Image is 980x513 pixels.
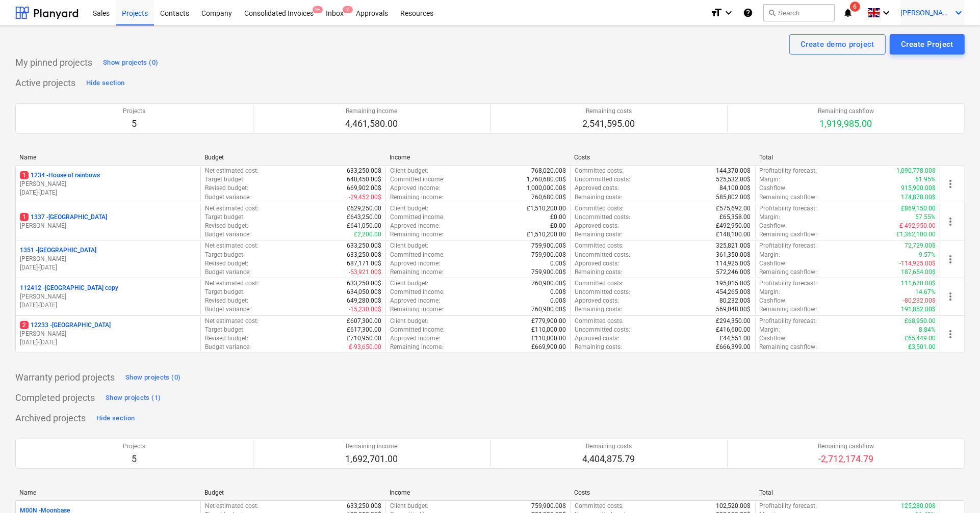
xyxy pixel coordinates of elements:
[204,154,381,161] div: Budget
[103,57,158,69] div: Show projects (0)
[531,251,566,259] p: 759,900.00$
[901,279,936,288] p: 111,620.00$
[205,296,248,305] p: Revised budget :
[531,305,566,314] p: 760,900.00$
[716,230,751,239] p: £148,100.00
[343,6,353,13] span: 2
[205,222,248,230] p: Revised budget :
[390,343,443,352] p: Remaining income :
[901,502,936,510] p: 125,280.00$
[550,259,566,268] p: 0.00$
[527,175,566,184] p: 1,760,680.00$
[205,204,259,213] p: Net estimated cost :
[346,453,398,465] p: 1,692,701.00
[527,230,566,239] p: £1,510,200.00
[390,279,428,288] p: Client budget :
[716,175,751,184] p: 525,532.00$
[20,213,29,221] span: 1
[944,215,957,228] span: more_vert
[20,292,196,301] p: [PERSON_NAME]
[716,268,751,277] p: 572,246.00$
[944,178,957,190] span: more_vert
[760,268,817,277] p: Remaining cashflow :
[20,284,118,292] p: 112412 - [GEOGRAPHIC_DATA] copy
[716,317,751,326] p: £294,350.00
[346,107,398,116] p: Remaining income
[347,296,381,305] p: 649,280.00$
[347,167,381,175] p: 633,250.00$
[20,321,111,330] p: 12233 - [GEOGRAPHIC_DATA]
[531,502,566,510] p: 759,900.00$
[583,118,635,130] p: 2,541,595.00
[760,279,817,288] p: Profitability forecast :
[880,7,892,19] i: keyboard_arrow_down
[354,230,381,239] p: £2,200.00
[205,326,245,334] p: Target budget :
[716,343,751,352] p: £666,399.00
[574,154,751,161] div: Costs
[919,326,936,334] p: 8.84%
[20,180,196,188] p: [PERSON_NAME]
[390,259,440,268] p: Approved income :
[349,343,381,352] p: £-93,650.00
[204,489,381,496] div: Budget
[205,343,251,352] p: Budget variance :
[390,296,440,305] p: Approved income :
[390,167,428,175] p: Client budget :
[575,326,630,334] p: Uncommitted costs :
[760,193,817,202] p: Remaining cashflow :
[347,326,381,334] p: £617,300.00
[205,251,245,259] p: Target budget :
[899,259,936,268] p: -114,925.00$
[716,167,751,175] p: 144,370.00$
[710,7,723,19] i: format_size
[531,268,566,277] p: 759,900.00$
[574,489,751,496] div: Costs
[759,489,936,496] div: Total
[575,268,622,277] p: Remaining costs :
[390,489,566,496] div: Income
[347,288,381,296] p: 634,050.00$
[205,167,259,175] p: Net estimated cost :
[205,213,245,222] p: Target budget :
[575,259,619,268] p: Approved costs :
[390,193,443,202] p: Remaining income :
[527,184,566,193] p: 1,000,000.00$
[19,489,196,496] div: Name
[905,317,936,326] p: £68,950.00
[20,246,96,255] p: 1351 - [GEOGRAPHIC_DATA]
[347,204,381,213] p: £629,250.00
[575,222,619,230] p: Approved costs :
[390,268,443,277] p: Remaining income :
[390,326,445,334] p: Committed income :
[123,107,146,116] p: Projects
[575,334,619,343] p: Approved costs :
[720,334,751,343] p: £44,551.00
[20,263,196,272] p: [DATE] - [DATE]
[915,175,936,184] p: 61.95%
[944,290,957,303] span: more_vert
[716,259,751,268] p: 114,925.00$
[123,369,183,386] button: Show projects (0)
[723,7,735,19] i: keyboard_arrow_down
[205,230,251,239] p: Budget variance :
[760,184,787,193] p: Cashflow :
[347,241,381,250] p: 633,250.00$
[929,464,980,513] iframe: Chat Widget
[205,193,251,202] p: Budget variance :
[20,321,29,329] span: 2
[905,334,936,343] p: £65,449.00
[716,251,751,259] p: 361,350.00$
[103,390,163,406] button: Show projects (1)
[760,343,817,352] p: Remaining cashflow :
[205,334,248,343] p: Revised budget :
[390,288,445,296] p: Committed income :
[743,7,753,19] i: Knowledge base
[390,222,440,230] p: Approved income :
[347,222,381,230] p: £641,050.00
[349,268,381,277] p: -53,921.00$
[346,118,398,130] p: 4,461,580.00
[575,204,624,213] p: Committed costs :
[205,288,245,296] p: Target budget :
[720,213,751,222] p: £65,358.00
